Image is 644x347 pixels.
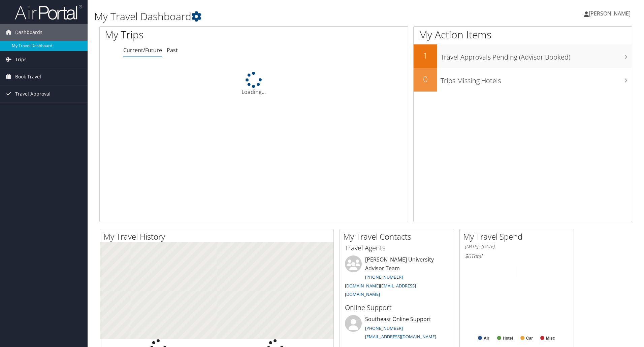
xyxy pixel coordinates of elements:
[342,315,452,343] li: Southeast Online Support
[345,243,449,253] h3: Travel Agents
[15,4,82,20] img: airportal-logo.png
[343,231,454,242] h2: My Travel Contacts
[15,24,42,41] span: Dashboards
[345,283,416,298] a: [DOMAIN_NAME][EMAIL_ADDRESS][DOMAIN_NAME]
[105,28,275,42] h1: My Trips
[15,85,51,102] span: Travel Approval
[345,303,449,312] h3: Online Support
[465,252,569,260] h6: Total
[365,274,403,280] a: [PHONE_NUMBER]
[414,28,632,42] h1: My Action Items
[167,46,178,54] a: Past
[414,68,632,92] a: 0Trips Missing Hotels
[342,255,452,300] li: [PERSON_NAME] University Advisor Team
[441,73,632,85] h3: Trips Missing Hotels
[414,44,632,68] a: 1Travel Approvals Pending (Advisor Booked)
[546,336,555,341] text: Misc
[365,325,403,331] a: [PHONE_NUMBER]
[503,336,513,341] text: Hotel
[414,73,437,85] h2: 0
[365,334,436,340] a: [EMAIL_ADDRESS][DOMAIN_NAME]
[589,10,631,17] span: [PERSON_NAME]
[465,252,471,260] span: $0
[463,231,574,242] h2: My Travel Spend
[441,49,632,62] h3: Travel Approvals Pending (Advisor Booked)
[94,9,456,24] h1: My Travel Dashboard
[15,68,41,85] span: Book Travel
[123,46,162,54] a: Current/Future
[484,336,489,341] text: Air
[15,51,27,68] span: Trips
[414,50,437,61] h2: 1
[465,243,569,250] h6: [DATE] - [DATE]
[103,231,333,242] h2: My Travel History
[100,72,408,96] div: Loading...
[526,336,533,341] text: Car
[584,3,637,24] a: [PERSON_NAME]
